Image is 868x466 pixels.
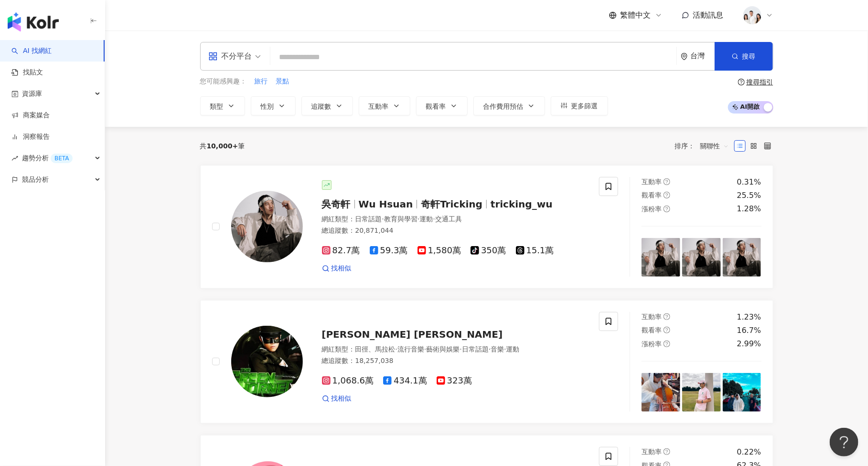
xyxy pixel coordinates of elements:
[208,52,218,61] span: appstore
[506,345,520,353] span: 運動
[322,356,588,366] div: 總追蹤數 ： 18,257,038
[642,191,662,199] span: 觀看率
[369,103,389,110] span: 互動率
[332,394,352,404] span: 找相似
[200,142,245,150] div: 共 筆
[419,215,433,223] span: 運動
[11,68,43,77] a: 找貼文
[210,103,224,110] span: 類型
[483,103,524,110] span: 合作費用預估
[737,447,761,457] div: 0.22%
[489,345,491,353] span: ·
[332,264,352,273] span: 找相似
[642,340,662,348] span: 漲粉率
[491,198,553,210] span: tricking_wu
[504,345,506,353] span: ·
[551,96,608,115] button: 更多篩選
[621,10,651,21] span: 繁體中文
[8,12,59,31] img: logo
[571,102,598,110] span: 更多篩選
[255,77,268,86] span: 旅行
[276,76,290,87] button: 景點
[691,52,715,60] div: 台灣
[664,327,670,333] span: question-circle
[700,138,729,154] span: 關聯性
[737,177,761,187] div: 0.31%
[421,198,482,210] span: 奇軒Tricking
[416,96,468,115] button: 觀看率
[418,215,419,223] span: ·
[322,246,360,256] span: 82.7萬
[200,96,245,115] button: 類型
[322,215,588,224] div: 網紅類型 ：
[737,204,761,214] div: 1.28%
[693,10,724,20] span: 活動訊息
[723,238,761,277] img: post-image
[664,313,670,320] span: question-circle
[208,49,252,64] div: 不分平台
[516,246,554,256] span: 15.1萬
[462,345,489,353] span: 日常話題
[231,326,303,397] img: KOL Avatar
[664,192,670,198] span: question-circle
[384,215,418,223] span: 教育與學習
[359,198,413,210] span: Wu Hsuan
[355,215,382,223] span: 日常話題
[682,238,721,277] img: post-image
[11,155,18,162] span: rise
[664,448,670,455] span: question-circle
[231,191,303,262] img: KOL Avatar
[737,312,761,322] div: 1.23%
[22,83,42,104] span: 資源庫
[22,169,49,190] span: 競品分析
[737,325,761,336] div: 16.7%
[200,300,773,424] a: KOL Avatar[PERSON_NAME] [PERSON_NAME]網紅類型：田徑、馬拉松·流行音樂·藝術與娛樂·日常話題·音樂·運動總追蹤數：18,257,0381,068.6萬434....
[418,246,461,256] span: 1,580萬
[301,96,353,115] button: 追蹤數
[251,96,296,115] button: 性別
[22,147,73,169] span: 趨勢分析
[207,142,238,150] span: 10,000+
[383,376,427,386] span: 434.1萬
[742,52,756,60] span: 搜尋
[51,154,73,163] div: BETA
[737,190,761,201] div: 25.5%
[642,313,662,321] span: 互動率
[642,326,662,334] span: 觀看率
[200,165,773,289] a: KOL Avatar吳奇軒Wu Hsuan奇軒Trickingtricking_wu網紅類型：日常話題·教育與學習·運動·交通工具總追蹤數：20,871,04482.7萬59.3萬1,580萬3...
[437,376,472,386] span: 323萬
[664,206,670,212] span: question-circle
[473,96,545,115] button: 合作費用預估
[737,339,761,349] div: 2.99%
[11,111,50,120] a: 商案媒合
[460,345,461,353] span: ·
[642,448,662,456] span: 互動率
[355,345,396,353] span: 田徑、馬拉松
[715,42,773,71] button: 搜尋
[675,138,734,154] div: 排序：
[11,132,50,142] a: 洞察報告
[322,264,352,273] a: 找相似
[322,345,588,354] div: 網紅類型 ：
[682,373,721,412] img: post-image
[664,341,670,347] span: question-circle
[322,198,351,210] span: 吳奇軒
[426,345,460,353] span: 藝術與娛樂
[322,394,352,404] a: 找相似
[397,345,424,353] span: 流行音樂
[681,53,688,60] span: environment
[426,103,446,110] span: 觀看率
[642,373,680,412] img: post-image
[254,76,268,87] button: 旅行
[471,246,506,256] span: 350萬
[435,215,462,223] span: 交通工具
[382,215,384,223] span: ·
[276,77,289,86] span: 景點
[491,345,504,353] span: 音樂
[830,428,858,456] iframe: Help Scout Beacon - Open
[322,329,503,340] span: [PERSON_NAME] [PERSON_NAME]
[370,246,408,256] span: 59.3萬
[322,376,374,386] span: 1,068.6萬
[664,178,670,185] span: question-circle
[424,345,426,353] span: ·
